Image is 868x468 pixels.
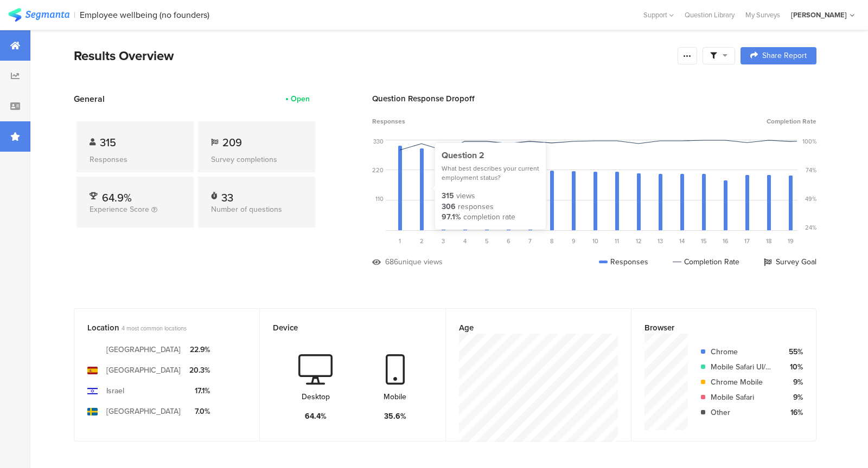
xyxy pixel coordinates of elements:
[485,237,489,245] span: 5
[711,392,775,403] div: Mobile Safari
[106,344,181,355] div: [GEOGRAPHIC_DATA]
[679,10,740,20] a: Question Library
[385,256,398,268] div: 686
[372,93,816,105] div: Question Response Dropoff
[211,154,302,165] div: Survey completions
[711,346,775,357] div: Chrome
[189,385,210,396] div: 17.1%
[784,407,803,418] div: 16%
[784,392,803,403] div: 9%
[375,194,384,203] div: 110
[420,237,424,245] span: 2
[74,9,75,21] div: |
[100,134,116,151] span: 315
[528,237,532,245] span: 7
[442,237,445,245] span: 3
[636,237,642,245] span: 12
[805,194,816,203] div: 49%
[711,407,775,418] div: Other
[221,190,233,200] div: 33
[643,6,674,23] div: Support
[273,322,414,334] div: Device
[802,137,816,146] div: 100%
[122,324,187,333] span: 4 most common locations
[90,154,181,165] div: Responses
[384,391,406,402] div: Mobile
[106,385,124,396] div: Israel
[463,212,515,223] div: completion rate
[507,237,510,245] span: 6
[8,8,69,22] img: segmanta logo
[711,376,775,388] div: Chrome Mobile
[762,52,807,60] span: Share Report
[791,10,847,20] div: [PERSON_NAME]
[189,365,210,376] div: 20.3%
[302,391,330,402] div: Desktop
[399,237,401,245] span: 1
[398,256,443,268] div: unique views
[372,166,384,174] div: 220
[305,411,327,422] div: 64.4%
[458,201,494,212] div: responses
[102,190,132,206] span: 64.9%
[658,237,663,245] span: 13
[805,223,816,232] div: 24%
[90,204,149,215] span: Experience Score
[744,237,750,245] span: 17
[701,237,707,245] span: 15
[788,237,794,245] span: 19
[80,10,209,20] div: Employee wellbeing (no founders)
[442,164,539,183] div: What best describes your current employment status?
[74,46,672,66] div: Results Overview
[764,256,816,268] div: Survey Goal
[784,376,803,388] div: 9%
[384,411,406,422] div: 35.6%
[106,365,181,376] div: [GEOGRAPHIC_DATA]
[456,191,475,201] div: views
[806,166,816,174] div: 74%
[106,406,181,417] div: [GEOGRAPHIC_DATA]
[211,204,282,215] span: Number of questions
[550,237,553,245] span: 8
[767,116,816,126] span: Completion Rate
[74,93,105,105] span: General
[599,256,648,268] div: Responses
[87,322,228,334] div: Location
[723,237,729,245] span: 16
[784,346,803,357] div: 55%
[740,10,786,20] a: My Surveys
[463,237,467,245] span: 4
[679,237,685,245] span: 14
[644,322,785,334] div: Browser
[222,134,242,151] span: 209
[711,361,775,373] div: Mobile Safari UI/WKWebView
[459,322,600,334] div: Age
[592,237,598,245] span: 10
[291,93,310,105] div: Open
[784,361,803,373] div: 10%
[442,212,461,223] div: 97.1%
[673,256,739,268] div: Completion Rate
[615,237,619,245] span: 11
[189,406,210,417] div: 7.0%
[442,201,456,212] div: 306
[372,116,405,126] span: Responses
[572,237,576,245] span: 9
[442,149,539,161] div: Question 2
[442,191,454,201] div: 315
[189,344,210,355] div: 22.9%
[766,237,771,245] span: 18
[373,137,384,146] div: 330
